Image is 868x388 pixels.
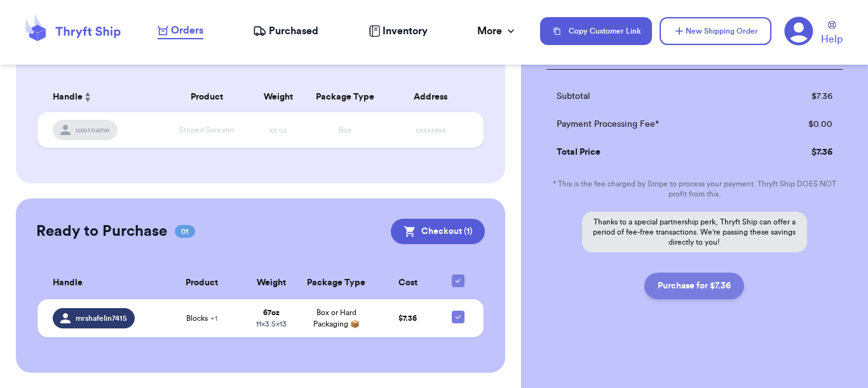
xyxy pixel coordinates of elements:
th: Cost [376,267,440,299]
td: Total Price [546,138,764,166]
th: Weight [245,267,297,299]
span: xxxxxxxx [416,126,446,134]
p: * This is the fee charged by Stripe to process your payment. Thryft Ship DOES NOT profit from this. [546,179,843,199]
th: Package Type [297,267,376,299]
a: Inventory [369,23,428,39]
span: Striped Sweater [179,126,234,134]
button: Purchase for $7.36 [644,273,744,299]
h2: Ready to Purchase [36,221,167,242]
button: Sort ascending [83,89,93,105]
p: Thanks to a special partnership perk, Thryft Ship can offer a period of fee-free transactions. We... [582,212,807,252]
span: Orders [171,23,203,38]
a: Help [821,21,843,47]
span: mrshafelin7415 [76,313,127,323]
a: Purchased [253,23,318,39]
td: $ 7.36 [764,138,843,166]
th: Address [385,82,484,112]
div: More [477,23,517,39]
span: Help [821,32,843,47]
span: + 1 [210,314,217,322]
span: xx oz [269,126,287,134]
strong: 67 oz [263,309,280,316]
th: Package Type [305,82,385,112]
span: username [76,125,110,135]
button: Copy Customer Link [540,17,652,45]
th: Product [159,267,245,299]
span: 01 [175,225,195,238]
a: Orders [158,23,203,39]
span: Blocks [186,313,217,323]
span: Handle [53,91,83,104]
th: Product [162,82,251,112]
th: Weight [252,82,305,112]
td: Payment Processing Fee* [546,110,764,138]
span: Purchased [269,23,318,39]
span: Inventory [383,23,428,39]
span: Box or Hard Packaging 📦 [313,309,360,328]
td: Subtotal [546,82,764,110]
span: 11 x 3.5 x 13 [256,320,287,328]
span: Handle [53,276,83,290]
button: Checkout (1) [391,219,485,244]
td: $ 0.00 [764,110,843,138]
span: $ 7.36 [398,314,417,322]
span: Box [339,126,351,134]
button: New Shipping Order [660,17,771,45]
td: $ 7.36 [764,82,843,110]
